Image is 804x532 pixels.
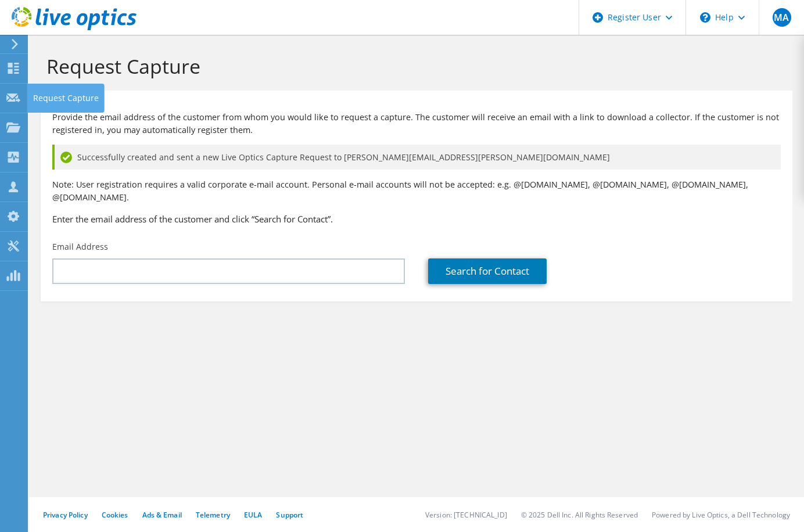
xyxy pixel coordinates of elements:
[652,510,790,520] li: Powered by Live Optics, a Dell Technology
[244,510,262,520] a: EULA
[521,510,638,520] li: © 2025 Dell Inc. All Rights Reserved
[773,8,791,27] span: MA
[276,510,303,520] a: Support
[77,151,610,164] span: Successfully created and sent a new Live Optics Capture Request to [PERSON_NAME][EMAIL_ADDRESS][P...
[102,510,128,520] a: Cookies
[43,510,88,520] a: Privacy Policy
[52,111,781,136] p: Provide the email address of the customer from whom you would like to request a capture. The cust...
[52,178,781,204] p: Note: User registration requires a valid corporate e-mail account. Personal e-mail accounts will ...
[428,258,547,284] a: Search for Contact
[196,510,230,520] a: Telemetry
[425,510,507,520] li: Version: [TECHNICAL_ID]
[27,84,105,113] div: Request Capture
[52,241,108,253] label: Email Address
[46,54,781,78] h1: Request Capture
[700,12,710,23] svg: \n
[142,510,182,520] a: Ads & Email
[52,213,781,225] h3: Enter the email address of the customer and click “Search for Contact”.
